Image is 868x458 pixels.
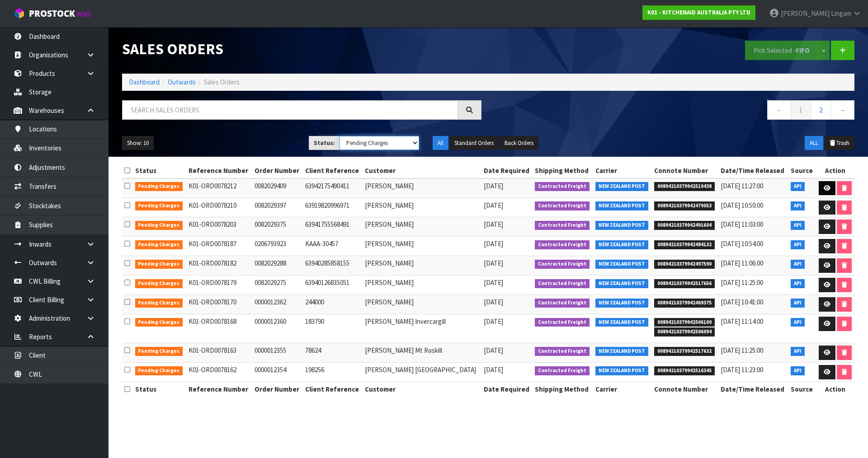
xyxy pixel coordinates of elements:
[135,318,183,327] span: Pending Charges
[186,363,252,382] td: K01-ORD0078162
[595,279,648,288] span: NEW ZEALAND POST
[654,221,715,230] span: 00894210379942491604
[135,347,183,356] span: Pending Charges
[721,259,763,267] span: [DATE] 11:06:00
[186,164,252,178] th: Reference Number
[186,198,252,217] td: K01-ORD0078210
[721,201,763,210] span: [DATE] 10:50:00
[186,237,252,256] td: K01-ORD0078187
[721,182,763,190] span: [DATE] 11:27:00
[363,382,481,397] th: Customer
[303,237,363,256] td: KAAA-30457
[533,164,593,178] th: Shipping Method
[29,8,75,19] span: ProStock
[791,260,805,269] span: API
[791,201,805,210] span: API
[654,240,715,249] span: 00894210379942484132
[535,366,590,375] span: Contracted Freight
[14,8,25,19] img: cube-alt.png
[718,164,788,178] th: Date/Time Released
[484,346,503,355] span: [DATE]
[186,276,252,295] td: K01-ORD0078179
[593,382,652,397] th: Carrier
[135,182,183,191] span: Pending Charges
[449,136,499,150] button: Standard Orders
[186,178,252,198] td: K01-ORD0078212
[535,260,590,269] span: Contracted Freight
[816,382,854,397] th: Action
[791,100,811,120] a: 1
[363,178,481,198] td: [PERSON_NAME]
[433,136,448,150] button: All
[595,299,648,308] span: NEW ZEALAND POST
[595,260,648,269] span: NEW ZEALAND POST
[481,164,533,178] th: Date Required
[135,366,183,375] span: Pending Charges
[303,382,363,397] th: Client Reference
[654,366,715,375] span: 00894210379942516345
[363,276,481,295] td: [PERSON_NAME]
[654,182,715,191] span: 00894210379942519438
[168,78,196,86] a: Outwards
[654,327,715,336] span: 00894210379942506094
[535,240,590,249] span: Contracted Freight
[647,9,750,16] strong: K01 - KITCHENAID AUSTRALIA PTY LTD
[186,343,252,363] td: K01-ORD0078163
[363,295,481,314] td: [PERSON_NAME]
[788,164,816,178] th: Source
[484,220,503,229] span: [DATE]
[791,279,805,288] span: API
[122,136,154,150] button: Show: 10
[791,221,805,230] span: API
[135,279,183,288] span: Pending Charges
[133,164,186,178] th: Status
[252,314,303,343] td: 0000012360
[791,240,805,249] span: API
[831,9,851,18] span: Lingam
[363,256,481,276] td: [PERSON_NAME]
[252,178,303,198] td: 0082029409
[533,382,593,397] th: Shipping Method
[314,139,335,147] strong: Status:
[824,136,854,150] button: Trash
[186,256,252,276] td: K01-ORD0078182
[484,317,503,326] span: [DATE]
[77,10,91,19] small: WMS
[252,217,303,237] td: 0082029375
[595,201,648,210] span: NEW ZEALAND POST
[252,363,303,382] td: 0000012354
[186,382,252,397] th: Reference Number
[484,298,503,306] span: [DATE]
[484,239,503,248] span: [DATE]
[781,9,830,18] span: [PERSON_NAME]
[721,278,763,287] span: [DATE] 11:25:00
[135,221,183,230] span: Pending Charges
[654,201,715,210] span: 00894210379942479053
[133,382,186,397] th: Status
[204,78,240,86] span: Sales Orders
[252,256,303,276] td: 0082029288
[721,239,763,248] span: [DATE] 10:54:00
[186,314,252,343] td: K01-ORD0078168
[654,299,715,308] span: 00894210379942469375
[721,220,763,229] span: [DATE] 11:03:00
[186,295,252,314] td: K01-ORD0078170
[535,182,590,191] span: Contracted Freight
[252,343,303,363] td: 0000012355
[495,100,854,122] nav: Page navigation
[303,295,363,314] td: 244000
[122,41,481,57] h1: Sales Orders
[830,100,854,120] a: →
[303,164,363,178] th: Client Reference
[363,314,481,343] td: [PERSON_NAME] Invercargill
[595,318,648,327] span: NEW ZEALAND POST
[303,198,363,217] td: 63919820996971
[363,217,481,237] td: [PERSON_NAME]
[535,279,590,288] span: Contracted Freight
[363,164,481,178] th: Customer
[721,317,763,326] span: [DATE] 11:14:00
[484,278,503,287] span: [DATE]
[122,100,458,120] input: Search sales orders
[303,217,363,237] td: 63941755568491
[791,318,805,327] span: API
